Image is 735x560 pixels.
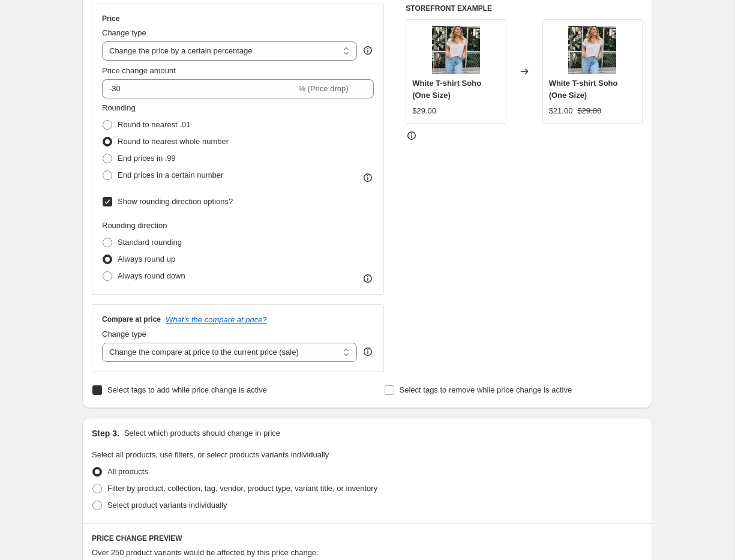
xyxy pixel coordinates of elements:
[102,66,176,75] span: Price change amount
[400,385,572,394] span: Select tags to remove while price change is active
[102,79,296,98] input: -15
[412,106,436,115] span: $29.00
[362,44,374,56] div: help
[92,548,319,557] span: Over 250 product variants would be affected by this price change:
[107,484,377,493] span: Filter by product, collection, tag, vendor, product type, variant title, or inventory
[118,238,182,247] span: Standard rounding
[432,26,480,74] img: 37317_80x.jpg
[107,385,267,394] span: Select tags to add while price change is active
[124,427,280,439] p: Select which products should change in price
[549,106,573,115] span: $21.00
[362,346,374,358] div: help
[102,315,161,324] h3: Compare at price
[118,271,185,280] span: Always round down
[549,79,618,100] span: White T-shirt Soho (One Size)
[102,330,146,339] span: Change type
[118,170,223,179] span: End prices in a certain number
[92,427,119,439] h2: Step 3.
[412,79,481,100] span: White T-shirt Soho (One Size)
[102,221,167,230] span: Rounding direction
[568,26,616,74] img: 37317_80x.jpg
[92,450,329,459] span: Select all products, use filters, or select products variants individually
[102,14,119,23] h3: Price
[118,254,175,263] span: Always round up
[118,154,176,163] span: End prices in .99
[102,28,146,37] span: Change type
[577,106,601,115] span: $29.00
[107,467,148,476] span: All products
[166,315,267,324] button: What's the compare at price?
[298,84,348,93] span: % (Price drop)
[118,137,229,146] span: Round to nearest whole number
[92,534,643,543] h6: PRICE CHANGE PREVIEW
[118,197,233,206] span: Show rounding direction options?
[102,103,136,112] span: Rounding
[118,120,190,129] span: Round to nearest .01
[107,501,227,510] span: Select product variants individually
[406,4,643,13] h6: STOREFRONT EXAMPLE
